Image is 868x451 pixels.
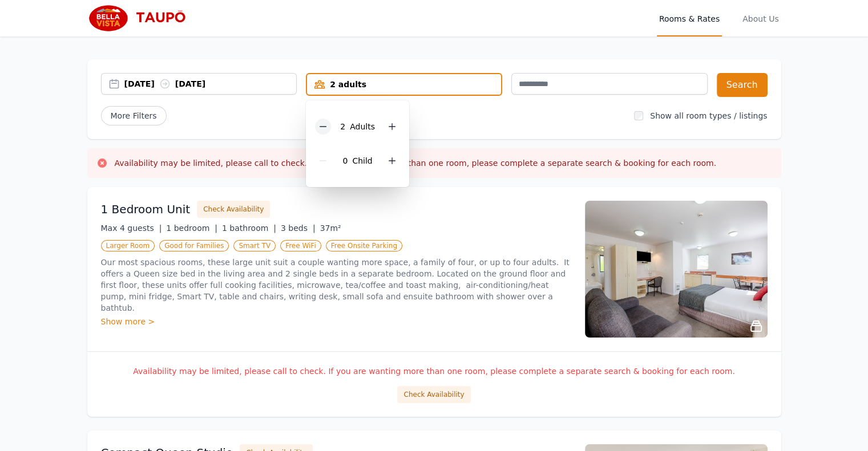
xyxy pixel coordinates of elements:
[166,224,217,233] span: 1 bedroom |
[87,5,197,32] img: Bella Vista Taupo
[281,224,316,233] span: 3 beds |
[101,257,571,314] p: Our most spacious rooms, these large unit suit a couple wanting more space, a family of four, or ...
[342,156,348,165] span: 0
[280,240,321,251] span: Free WiFi
[307,79,501,90] div: 2 adults
[101,240,155,251] span: Larger Room
[101,106,167,125] span: More Filters
[159,240,229,251] span: Good for Families
[115,157,717,169] h3: Availability may be limited, please call to check. If you are wanting more than one room, please ...
[101,316,571,327] div: Show more >
[101,201,191,217] h3: 1 Bedroom Unit
[222,224,276,233] span: 1 bathroom |
[350,122,375,131] span: Adult s
[717,73,768,97] button: Search
[124,78,297,90] div: [DATE] [DATE]
[397,386,470,403] button: Check Availability
[320,224,341,233] span: 37m²
[326,240,402,251] span: Free Onsite Parking
[197,201,270,218] button: Check Availability
[101,365,768,377] p: Availability may be limited, please call to check. If you are wanting more than one room, please ...
[650,111,767,120] label: Show all room types / listings
[233,240,276,251] span: Smart TV
[101,224,162,233] span: Max 4 guests |
[352,156,372,165] span: Child
[340,122,345,131] span: 2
